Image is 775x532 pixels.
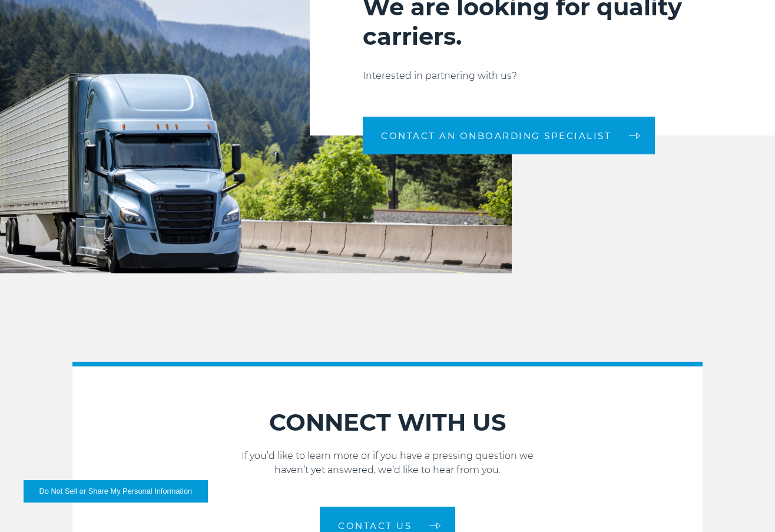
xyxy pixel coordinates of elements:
[24,480,208,503] button: Do Not Sell or Share My Personal Information
[72,408,703,437] h2: CONNECT WITH US
[338,521,412,530] span: Contact Us
[363,117,655,154] a: CONTACT AN ONBOARDING SPECIALIST arrow arrow
[363,69,722,83] p: Interested in partnering with us?
[716,475,775,532] iframe: Chat Widget
[72,449,703,477] p: If you’d like to learn more or if you have a pressing question we haven’t yet answered, we’d like...
[381,131,611,140] span: CONTACT AN ONBOARDING SPECIALIST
